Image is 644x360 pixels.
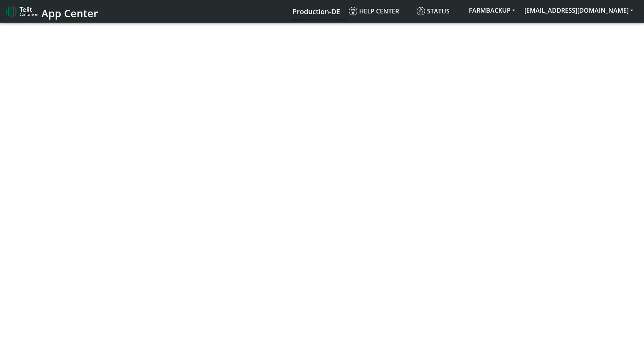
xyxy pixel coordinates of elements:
[349,7,357,15] img: knowledge.svg
[346,3,414,19] a: Help center
[292,7,340,16] span: Production-DE
[520,3,638,17] button: [EMAIL_ADDRESS][DOMAIN_NAME]
[292,3,340,19] a: Your current platform instance
[6,3,97,20] a: App Center
[464,3,520,17] button: FARMBACKUP
[41,6,98,20] span: App Center
[417,7,450,15] span: Status
[417,7,425,15] img: status.svg
[6,5,38,18] img: logo-telit-cinterion-gw-new.png
[414,3,464,19] a: Status
[349,7,399,15] span: Help center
